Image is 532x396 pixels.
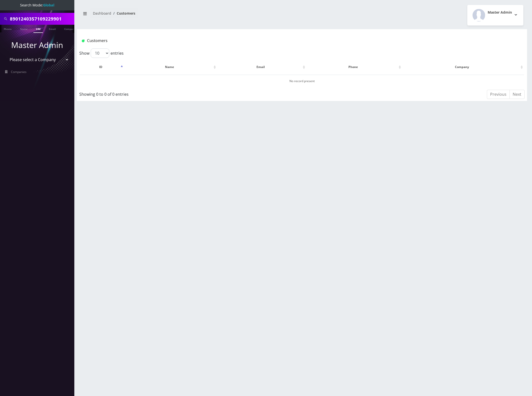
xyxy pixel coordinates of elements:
[80,60,124,74] th: ID: activate to sort column descending
[18,25,30,32] a: Name
[307,60,402,74] th: Phone: activate to sort column ascending
[79,89,261,97] div: Showing 0 to 0 of 0 entries
[79,48,124,58] label: Show entries
[33,25,43,33] a: SIM
[10,14,73,23] input: Search All Companies
[93,11,111,16] a: Dashboard
[20,3,54,7] span: Search Mode:
[111,11,135,16] li: Customers
[509,90,525,99] a: Next
[487,90,510,99] a: Previous
[403,60,524,74] th: Company: activate to sort column ascending
[81,8,298,22] nav: breadcrumb
[43,3,54,7] strong: Global
[62,25,78,32] a: Company
[125,60,217,74] th: Name: activate to sort column ascending
[1,25,14,32] a: Phone
[80,75,524,87] td: No record present
[11,70,27,74] span: Companies
[82,38,448,43] h1: Customers
[467,5,523,25] button: Master Admin
[46,25,58,32] a: Email
[218,60,306,74] th: Email: activate to sort column ascending
[488,10,512,15] h2: Master Admin
[91,48,109,58] select: Showentries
